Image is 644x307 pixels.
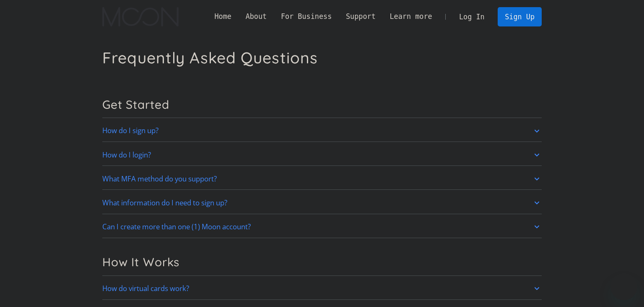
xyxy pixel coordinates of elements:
[274,11,339,22] div: For Business
[102,218,542,236] a: Can I create more than one (1) Moon account?
[102,284,189,293] h2: How do virtual cards work?
[452,8,491,26] a: Log In
[102,255,542,269] h2: How It Works
[102,170,542,188] a: What MFA method do you support?
[102,194,542,212] a: What information do I need to sign up?
[339,11,382,22] div: Support
[102,223,251,231] h2: Can I create more than one (1) Moon account?
[102,280,542,297] a: How do virtual cards work?
[239,11,274,22] div: About
[102,7,178,26] img: Moon Logo
[102,151,151,159] h2: How do I login?
[610,273,637,300] iframe: Button to launch messaging window
[102,7,178,26] a: home
[102,122,542,140] a: How do I sign up?
[102,97,542,112] h2: Get Started
[390,11,432,22] div: Learn more
[246,11,267,22] div: About
[383,11,439,22] div: Learn more
[281,11,332,22] div: For Business
[498,7,541,26] a: Sign Up
[102,146,542,164] a: How do I login?
[102,175,217,183] h2: What MFA method do you support?
[208,11,239,22] a: Home
[346,11,376,22] div: Support
[102,48,318,67] h1: Frequently Asked Questions
[102,126,158,135] h2: How do I sign up?
[102,199,227,207] h2: What information do I need to sign up?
